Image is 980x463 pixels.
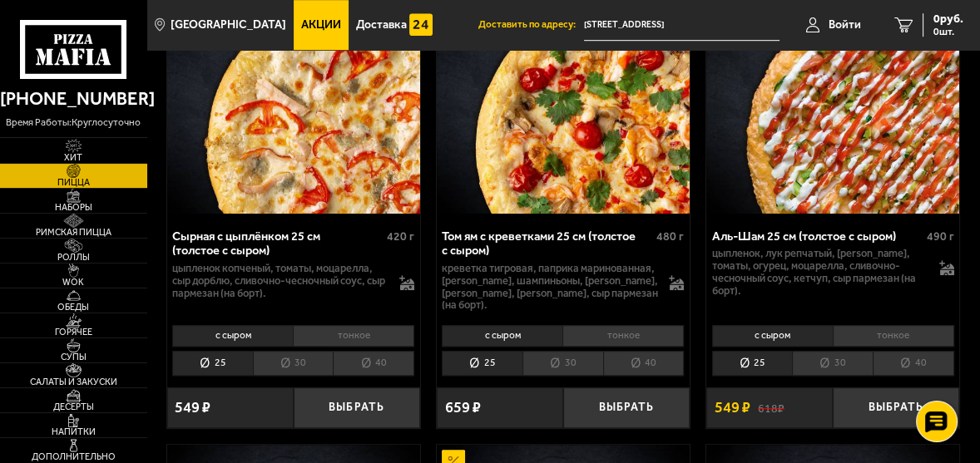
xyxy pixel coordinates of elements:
span: 420 г [387,229,414,244]
span: 549 ₽ [715,400,750,415]
span: Доставить по адресу: [478,20,584,30]
li: с сыром [172,325,293,347]
li: 25 [712,351,793,376]
li: 25 [442,351,522,376]
span: 0 шт. [933,27,963,37]
li: 40 [603,351,685,376]
span: 659 ₽ [445,400,481,415]
p: цыпленок копченый, томаты, моцарелла, сыр дорблю, сливочно-чесночный соус, сыр пармезан (на борт). [172,263,389,299]
p: креветка тигровая, паприка маринованная, [PERSON_NAME], шампиньоны, [PERSON_NAME], [PERSON_NAME],... [442,263,659,312]
span: 480 г [656,229,684,244]
input: Ваш адрес доставки [584,10,780,41]
li: с сыром [442,325,562,347]
li: 25 [172,351,253,376]
li: тонкое [562,325,684,347]
li: тонкое [833,325,954,347]
button: Выбрать [563,387,690,428]
span: 0 руб. [933,13,963,25]
li: тонкое [293,325,414,347]
div: Аль-Шам 25 см (толстое с сыром) [712,229,923,244]
span: 549 ₽ [175,400,210,415]
li: 40 [873,351,954,376]
button: Выбрать [833,387,959,428]
span: [GEOGRAPHIC_DATA] [171,19,286,31]
s: 618 ₽ [758,401,784,415]
button: Выбрать [294,387,420,428]
img: 15daf4d41897b9f0e9f617042186c801.svg [409,13,433,37]
li: 30 [522,351,603,376]
li: 30 [253,351,334,376]
span: Доставка [356,19,406,31]
div: Сырная с цыплёнком 25 см (толстое с сыром) [172,229,383,259]
li: с сыром [712,325,833,347]
span: улица Чапаева, 2 [584,10,780,41]
span: 490 г [927,229,954,244]
p: цыпленок, лук репчатый, [PERSON_NAME], томаты, огурец, моцарелла, сливочно-чесночный соус, кетчуп... [712,248,929,297]
span: Акции [301,19,341,31]
div: Том ям с креветками 25 см (толстое с сыром) [442,229,652,259]
span: Войти [829,19,861,31]
li: 40 [333,351,414,376]
li: 30 [792,351,873,376]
